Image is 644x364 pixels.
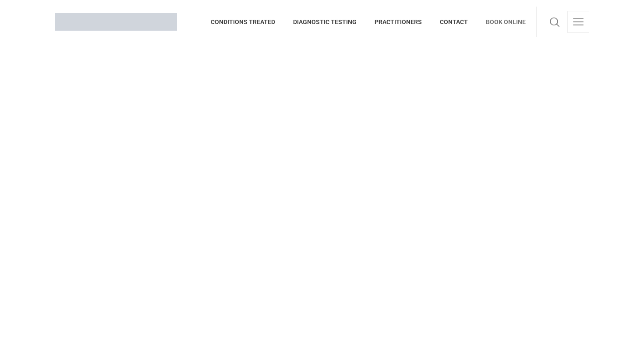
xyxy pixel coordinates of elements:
[211,15,284,29] span: CONDITIONS TREATED
[477,7,526,37] a: BOOK ONLINE
[366,15,431,29] span: PRACTITIONERS
[477,15,526,29] span: BOOK ONLINE
[431,7,477,37] a: CONTACT
[284,7,366,37] a: DIAGNOSTIC TESTING
[211,7,284,37] a: CONDITIONS TREATED
[55,13,177,31] img: Brisbane Naturopath
[431,15,477,29] span: CONTACT
[547,11,562,33] a: Search
[366,7,431,37] a: PRACTITIONERS
[284,15,366,29] span: DIAGNOSTIC TESTING
[55,7,177,37] a: Brisbane Naturopath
